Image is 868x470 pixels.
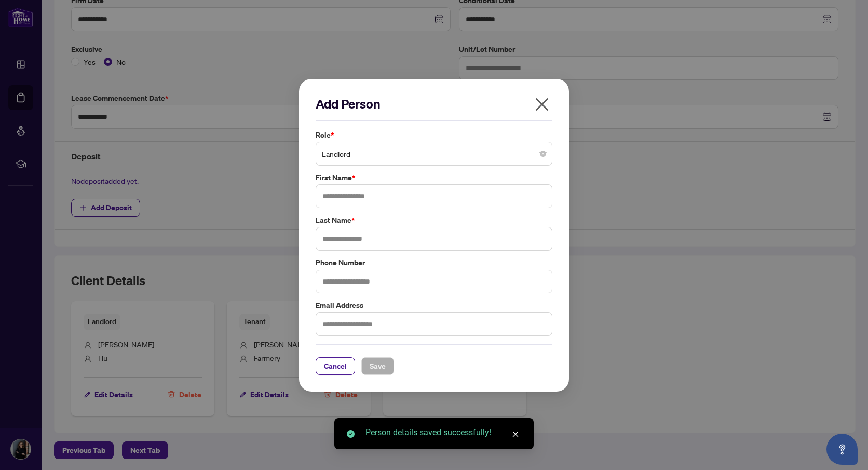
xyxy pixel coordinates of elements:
[534,96,550,113] span: close
[510,428,521,440] a: Close
[826,434,858,465] button: Open asap
[316,96,552,112] h2: Add Person
[324,357,347,374] span: Cancel
[540,151,546,157] span: close-circle
[361,357,394,374] button: Save
[322,144,546,164] span: Landlord
[316,299,552,311] label: Email Address
[316,129,552,141] label: Role
[316,172,552,183] label: First Name
[316,214,552,226] label: Last Name
[316,257,552,268] label: Phone Number
[316,357,355,374] button: Cancel
[512,431,519,438] span: close
[365,426,521,439] div: Person details saved successfully!
[347,430,355,438] span: check-circle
